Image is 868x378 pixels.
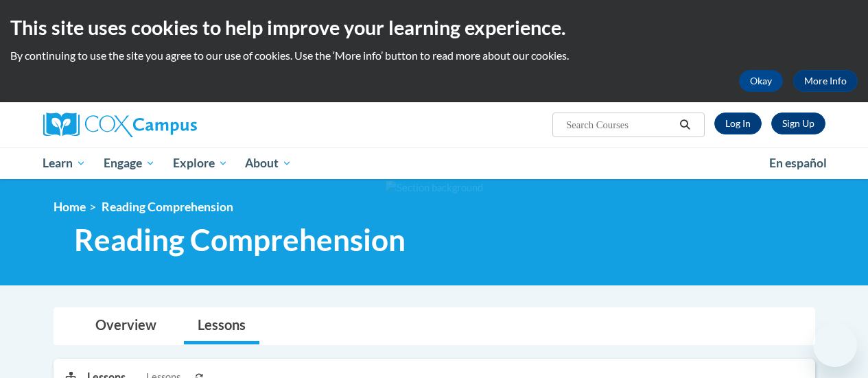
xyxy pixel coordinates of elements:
[82,308,170,344] a: Overview
[43,113,290,137] a: Cox Campus
[714,113,762,134] a: Log In
[164,147,237,179] a: Explore
[74,222,406,258] span: Reading Comprehension
[95,147,164,179] a: Engage
[679,120,691,130] i: 
[33,147,836,179] div: Main menu
[43,113,197,137] img: Cox Campus
[184,308,259,344] a: Lessons
[245,155,292,172] span: About
[10,48,858,63] p: By continuing to use the site you agree to our use of cookies. Use the ‘More info’ button to read...
[739,70,783,92] button: Okay
[43,155,86,172] span: Learn
[565,117,675,133] input: Search Courses
[34,147,95,179] a: Learn
[102,200,233,214] span: Reading Comprehension
[760,149,836,178] a: En español
[386,180,483,196] img: Section background
[236,147,301,179] a: About
[10,14,858,41] h2: This site uses cookies to help improve your learning experience.
[54,200,86,214] a: Home
[769,156,827,170] span: En español
[793,70,858,92] a: More Info
[104,155,155,172] span: Engage
[173,155,228,172] span: Explore
[771,113,825,134] a: Register
[675,117,695,133] button: Search
[813,323,857,367] iframe: Button to launch messaging window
